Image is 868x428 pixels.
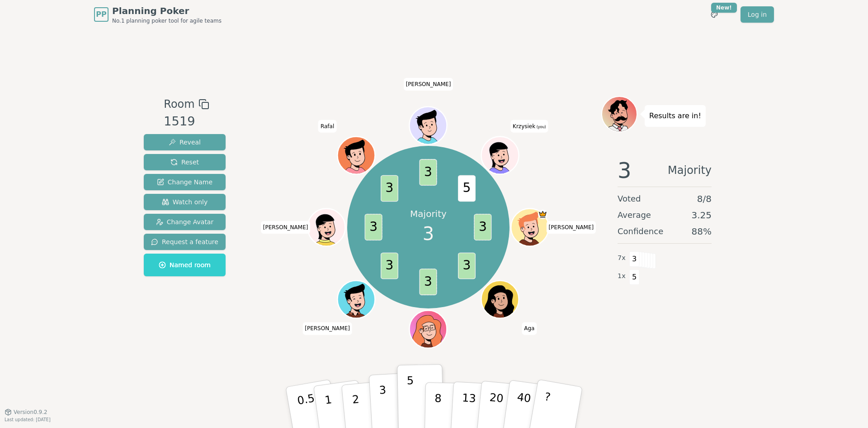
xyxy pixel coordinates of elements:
[618,253,626,263] span: 7 x
[302,322,352,335] span: Click to change your name
[410,207,447,220] p: Majority
[404,78,453,91] span: Click to change your name
[157,178,212,187] span: Change Name
[458,175,476,202] span: 5
[94,5,222,24] a: PPPlanning PokerNo.1 planning poker tool for agile teams
[144,194,226,210] button: Watch only
[144,214,226,230] button: Change Avatar
[318,120,336,133] span: Click to change your name
[458,253,476,279] span: 3
[169,138,201,147] span: Reveal
[381,175,398,202] span: 3
[618,159,632,181] span: 3
[144,174,226,190] button: Change Name
[618,225,663,238] span: Confidence
[164,112,209,131] div: 1519
[483,138,518,173] button: Click to change your avatar
[706,6,722,23] button: New!
[522,322,537,335] span: Click to change your name
[159,260,211,269] span: Named room
[692,225,712,238] span: 88 %
[144,154,226,170] button: Reset
[144,134,226,150] button: Reveal
[96,9,106,20] span: PP
[649,110,701,122] p: Results are in!
[5,417,51,422] span: Last updated: [DATE]
[144,254,226,276] button: Named room
[112,17,222,24] span: No.1 planning poker tool for agile teams
[474,214,492,241] span: 3
[164,96,194,112] span: Room
[697,192,712,205] span: 8 / 8
[629,269,640,285] span: 5
[711,3,737,13] div: New!
[618,271,626,281] span: 1 x
[618,209,651,221] span: Average
[151,237,218,246] span: Request a feature
[538,210,548,219] span: Igor is the host
[5,409,47,416] button: Version0.9.2
[365,214,382,241] span: 3
[156,217,214,226] span: Change Avatar
[547,221,596,234] span: Click to change your name
[381,253,398,279] span: 3
[261,221,311,234] span: Click to change your name
[14,409,47,416] span: Version 0.9.2
[668,159,712,181] span: Majority
[510,120,548,133] span: Click to change your name
[420,269,437,296] span: 3
[144,234,226,250] button: Request a feature
[629,251,640,267] span: 3
[112,5,222,17] span: Planning Poker
[162,197,208,207] span: Watch only
[420,159,437,186] span: 3
[535,125,546,129] span: (you)
[423,220,434,247] span: 3
[691,209,712,221] span: 3.25
[741,6,774,23] a: Log in
[170,158,199,167] span: Reset
[618,192,641,205] span: Voted
[407,374,415,423] p: 5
